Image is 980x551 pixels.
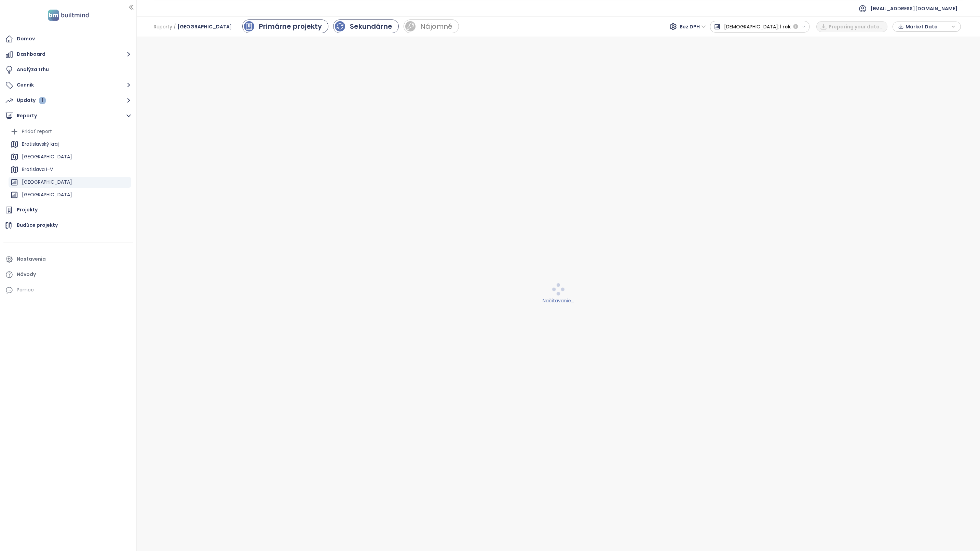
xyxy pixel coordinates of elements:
span: [GEOGRAPHIC_DATA] [177,21,232,33]
span: Market Data [906,22,950,32]
div: 1 [39,97,46,104]
a: Analýza trhu [3,63,133,77]
button: Cenník [3,78,133,92]
button: Updaty 1 [3,94,133,107]
div: Načítavanie... [141,297,976,304]
div: [GEOGRAPHIC_DATA] [22,153,72,161]
div: Sekundárne [350,21,392,31]
span: 1 rok [780,21,791,33]
div: Bratislava I-V [9,164,131,175]
div: Bratislavský kraj [9,139,131,150]
a: sale [333,19,399,34]
div: Pridať report [9,126,131,137]
div: Projekty [17,206,38,214]
div: button [896,22,957,32]
a: rent [404,19,459,34]
div: Domov [17,35,35,43]
div: Nastavenia [17,255,46,263]
div: Budúce projekty [17,221,58,229]
span: [EMAIL_ADDRESS][DOMAIN_NAME] [870,0,957,17]
div: [GEOGRAPHIC_DATA] [9,152,131,162]
a: Budúce projekty [3,219,133,232]
span: Preparing your data... [829,23,884,30]
a: Návody [3,268,133,281]
span: Bez DPH [680,22,706,32]
div: Návody [17,270,36,279]
div: [GEOGRAPHIC_DATA] [9,189,131,200]
div: [GEOGRAPHIC_DATA] [22,191,72,199]
div: Pomoc [17,286,34,294]
div: Updaty [17,96,46,105]
div: Pridať report [22,127,52,136]
button: Dashboard [3,48,133,61]
button: Preparing your data... [816,21,887,32]
a: Nastavenia [3,252,133,266]
div: Analýza trhu [17,65,49,74]
div: Pomoc [3,283,133,297]
div: Bratislava I-V [22,165,53,174]
div: Nájomné [420,21,452,31]
span: / [174,21,176,33]
div: [GEOGRAPHIC_DATA] [9,177,131,188]
a: Domov [3,32,133,46]
button: [DEMOGRAPHIC_DATA]:1 rok [710,21,810,32]
a: Projekty [3,203,133,217]
div: Primárne projekty [259,21,322,31]
img: logo [46,8,91,22]
button: Reporty [3,109,133,123]
div: Bratislavský kraj [22,140,59,148]
div: [GEOGRAPHIC_DATA] [22,178,72,186]
a: primary [242,19,328,34]
span: [DEMOGRAPHIC_DATA]: [724,21,779,33]
span: Reporty [154,21,172,33]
